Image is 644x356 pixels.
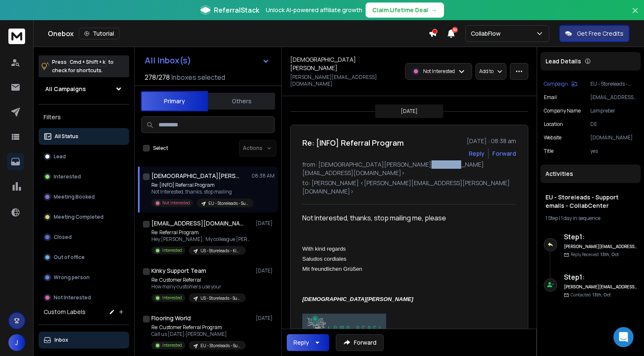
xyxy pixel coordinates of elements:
p: Re: [INFO] Referral Program [151,182,252,188]
span: ReferralStack [214,5,259,15]
span: 278 / 278 [145,72,170,82]
h1: All Inbox(s) [145,56,191,65]
p: Not Interested [423,68,455,75]
button: All Inbox(s) [138,52,276,69]
div: Open Intercom Messenger [613,327,634,347]
p: Call us [DATE] [PERSON_NAME] [151,331,246,338]
p: Closed [54,234,72,241]
button: Interested [39,168,129,185]
p: Meeting Completed [54,214,104,220]
button: Get Free Credits [559,25,629,42]
p: Lead [54,153,66,160]
button: Closed [39,229,129,246]
p: Lead Details [545,57,581,65]
button: Campaign [544,81,577,87]
button: All Campaigns [39,81,129,97]
p: Unlock AI-powered affiliate growth [266,6,362,14]
span: 50 [452,27,458,33]
div: Onebox [48,28,428,39]
label: Select [153,145,168,152]
p: Get Free Credits [577,29,623,38]
button: Wrong person [39,269,129,286]
button: Lead [39,148,129,165]
button: Inbox [39,332,129,348]
p: US - Storeleads - Support emails - CollabCenter [200,295,241,301]
p: Press to check for shortcuts. [52,58,114,75]
p: Hey [PERSON_NAME], My colleague [PERSON_NAME] added [151,236,252,243]
p: to: [PERSON_NAME] <[PERSON_NAME][EMAIL_ADDRESS][PERSON_NAME][DOMAIN_NAME]> [302,179,516,196]
h6: Step 1 : [564,232,637,242]
button: Claim Lifetime Deal→ [366,3,444,18]
p: Re: Customer Referral [151,277,246,283]
button: Meeting Completed [39,209,129,225]
button: Close banner [630,5,641,25]
h1: EU - Storeleads - Support emails - CollabCenter [545,193,636,210]
p: Lamprebel [590,107,637,114]
button: Reply [469,149,485,158]
p: EU - Storeleads - Support emails - CollabCenter [590,81,637,87]
p: [DATE] : 08:38 am [467,137,516,145]
p: Add to [479,68,493,75]
p: CollabFlow [471,29,504,38]
span: Cmd + Shift + k [68,57,106,67]
p: 08:38 AM [252,173,275,179]
p: [DATE] [401,108,418,115]
p: Reply Received [571,251,619,258]
h6: [PERSON_NAME][EMAIL_ADDRESS][PERSON_NAME][DOMAIN_NAME] [564,243,637,250]
span: 13th, Oct [600,251,619,257]
p: [DATE] [256,315,275,322]
span: 1 day in sequence [561,215,600,222]
p: US - Storeleads - Klaviyo - Support emails [200,248,241,254]
h1: Kinky Support Team [151,267,206,275]
p: EU - Storeleads - Support emails - CollabCenter [208,200,249,207]
p: Meeting Booked [54,194,95,200]
button: J [8,334,25,351]
p: from: [DEMOGRAPHIC_DATA][PERSON_NAME] <[PERSON_NAME][EMAIL_ADDRESS][DOMAIN_NAME]> [302,160,516,177]
span: → [431,6,437,14]
p: [DATE] [256,220,275,227]
button: Others [208,92,275,110]
p: EU - Storeleads - Support emails - CollabCenter [200,343,241,349]
button: Meeting Booked [39,188,129,205]
button: Reply [287,334,329,351]
h1: [DEMOGRAPHIC_DATA][PERSON_NAME] [290,55,400,72]
h6: [PERSON_NAME][EMAIL_ADDRESS][PERSON_NAME][DOMAIN_NAME] [564,284,637,290]
h3: Custom Labels [44,308,86,316]
h3: Filters [39,111,129,123]
button: Tutorial [79,28,119,39]
p: Contacted [571,292,611,298]
div: Reply [293,338,309,347]
h1: All Campaigns [45,85,86,93]
div: Forward [492,149,516,158]
div: Activities [540,165,641,183]
p: Campaign [544,81,568,87]
p: Wrong person [54,274,90,281]
p: yes [590,148,637,154]
p: Interested [162,295,182,301]
p: Interested [162,342,182,348]
div: | [545,215,636,222]
p: How many customers use your [151,283,246,290]
p: All Status [55,133,78,140]
p: [DOMAIN_NAME] [590,134,637,141]
p: location [544,121,563,128]
h1: [DEMOGRAPHIC_DATA][PERSON_NAME] [151,172,244,180]
span: 13th, Oct [592,292,611,298]
p: Company Name [544,107,581,114]
p: Out of office [54,254,85,261]
p: [PERSON_NAME][EMAIL_ADDRESS][DOMAIN_NAME] [290,74,400,87]
span: Mit freundlichen Grüßen [302,266,362,272]
img: AIorK4ypE0t5Xmgh8fJ_NpW7axFGoFjOICDUqs-l03P_DHhw51CcdY-6gd9_q3SM1gvxqRzdFqmS5nJfw1fH [302,314,386,344]
p: website [544,134,561,141]
button: Primary [141,91,208,111]
button: All Status [39,128,129,145]
p: Not Interested [54,294,91,301]
p: [DATE] [256,267,275,274]
p: Interested [162,247,182,254]
h6: Step 1 : [564,272,637,282]
p: Email [544,94,557,101]
h1: Flooring World [151,314,191,322]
